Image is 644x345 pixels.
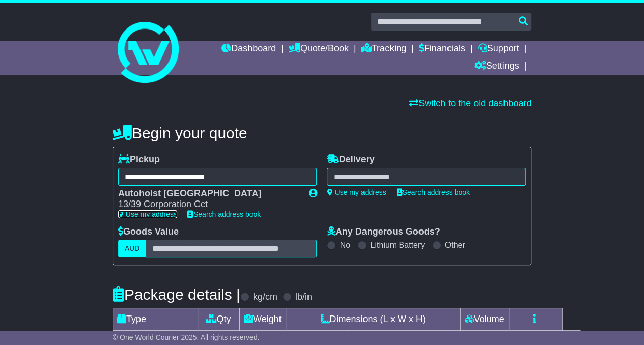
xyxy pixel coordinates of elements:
a: Financials [419,41,465,58]
label: Other [445,240,465,250]
a: Switch to the old dashboard [409,98,531,108]
label: Lithium Battery [370,240,425,250]
a: Use my address [118,210,177,218]
a: Search address book [397,188,470,196]
label: Any Dangerous Goods? [327,226,440,238]
td: Type [113,308,198,331]
td: Weight [239,308,286,331]
a: Tracking [361,41,406,58]
td: Qty [198,308,239,331]
div: Autohoist [GEOGRAPHIC_DATA] [118,188,298,199]
td: Volume [460,308,509,331]
label: No [340,240,350,250]
a: Search address book [187,210,261,218]
h4: Package details | [113,286,240,303]
a: Dashboard [221,41,276,58]
label: Delivery [327,154,374,165]
a: Quote/Book [289,41,349,58]
div: 13/39 Corporation Cct [118,199,298,210]
label: AUD [118,240,147,257]
td: Dimensions (L x W x H) [286,308,460,331]
a: Support [478,41,519,58]
a: Use my address [327,188,386,196]
span: © One World Courier 2025. All rights reserved. [113,333,260,341]
label: Goods Value [118,226,179,238]
label: lb/in [295,292,312,303]
label: kg/cm [253,292,277,303]
h4: Begin your quote [113,125,531,141]
label: Pickup [118,154,160,165]
a: Settings [474,58,519,75]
